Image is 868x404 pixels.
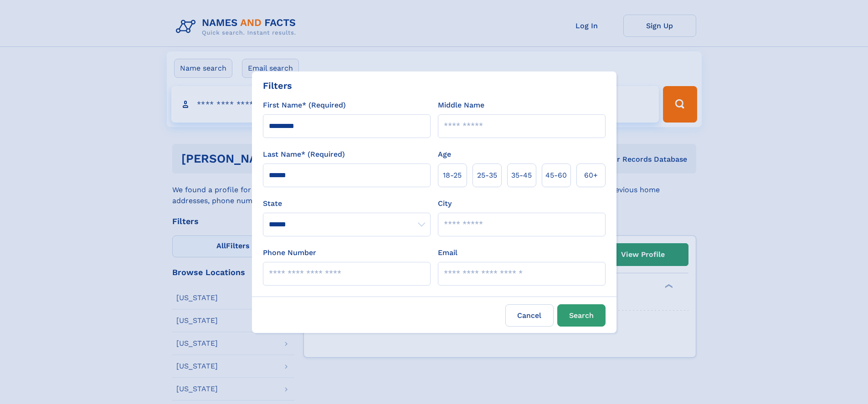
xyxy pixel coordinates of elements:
[263,79,292,92] div: Filters
[505,304,554,327] label: Cancel
[263,100,346,111] label: First Name* (Required)
[511,170,532,181] span: 35‑45
[438,100,484,111] label: Middle Name
[438,149,451,160] label: Age
[557,304,606,327] button: Search
[438,247,457,258] label: Email
[443,170,462,181] span: 18‑25
[263,198,431,209] label: State
[584,170,598,181] span: 60+
[477,170,497,181] span: 25‑35
[438,198,452,209] label: City
[263,247,316,258] label: Phone Number
[545,170,567,181] span: 45‑60
[263,149,345,160] label: Last Name* (Required)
